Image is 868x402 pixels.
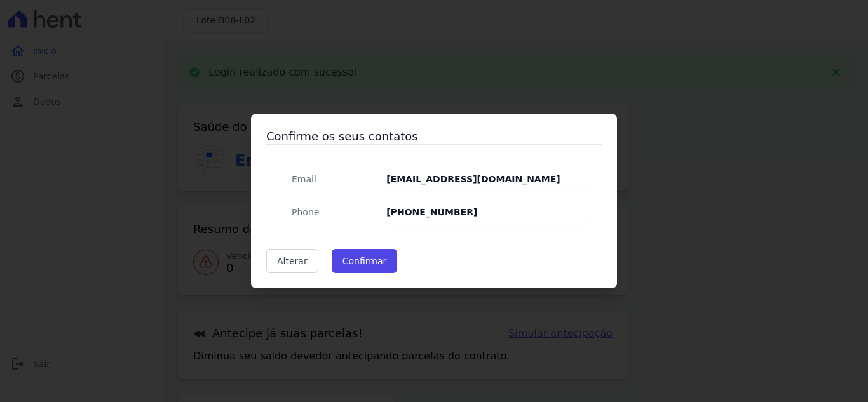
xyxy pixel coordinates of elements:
[266,129,602,144] h3: Confirme os seus contatos
[332,249,398,273] button: Confirmar
[292,174,316,184] span: translation missing: pt-BR.public.contracts.modal.confirmation.email
[292,207,319,217] span: translation missing: pt-BR.public.contracts.modal.confirmation.phone
[386,174,560,184] strong: [EMAIL_ADDRESS][DOMAIN_NAME]
[266,249,318,273] a: Alterar
[386,207,477,217] strong: [PHONE_NUMBER]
